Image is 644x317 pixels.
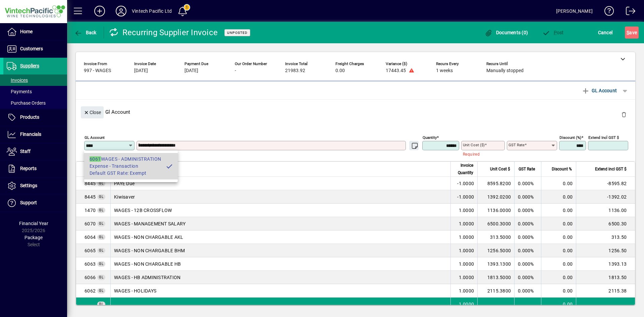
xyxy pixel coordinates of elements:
td: 1813.50 [576,271,635,284]
span: Financials [20,131,41,137]
a: Support [3,195,67,211]
app-page-header-button: Delete [616,111,632,117]
a: Payments [3,86,67,97]
div: Recurring Supplier Invoice [109,27,218,38]
span: GL [99,181,104,185]
td: -8595.82 [576,177,635,190]
span: WAGES - NON CHARGABLE AKL [85,234,96,241]
td: PAYE Due [110,177,450,190]
span: Package [24,235,43,240]
span: GL [99,302,104,306]
span: Extend incl GST $ [595,165,627,173]
td: 1.0000 [450,271,477,284]
app-page-header-button: Back [67,27,104,39]
td: 0.00 [541,284,576,298]
a: Reports [3,160,67,177]
span: Customers [20,46,43,51]
mat-label: Unit Cost ($) [463,143,485,147]
span: Invoice Quantity [455,162,473,176]
span: Financial Year [19,221,48,226]
span: Home [20,29,33,34]
mat-label: GST rate [508,143,525,147]
span: [DATE] [184,68,198,73]
a: Logout [621,1,636,23]
span: GL [99,208,104,212]
span: 17443.45 [386,68,406,73]
td: 0.000% [514,244,541,257]
button: Documents (0) [483,27,530,39]
td: 0.000% [514,230,541,244]
td: 0.000% [514,190,541,204]
span: GL [99,289,104,293]
span: Back [74,30,97,35]
a: Purchase Orders [3,97,67,109]
td: 1256.5000 [477,244,514,257]
td: 0.000% [514,204,541,217]
span: WAGES - NON CHARGABLE HB [85,261,96,267]
td: 0.00 [541,298,576,311]
td: 0.000% [514,257,541,271]
span: Staff [20,149,31,154]
td: 0.00 [541,177,576,190]
span: GL [99,222,104,225]
span: ave [627,27,637,38]
td: 1256.50 [576,244,635,257]
span: Products [20,114,39,120]
span: Support [20,200,37,205]
button: Save [625,27,639,39]
td: 1.0000 [450,217,477,230]
td: 1392.0200 [477,190,514,204]
td: 2115.38 [576,284,635,298]
td: 8595.8200 [477,177,514,190]
span: GL [99,249,104,252]
button: Post [540,27,566,39]
td: 0.00 [541,244,576,257]
a: Products [3,109,67,126]
td: 2115.3800 [477,284,514,298]
span: Manually stopped [486,68,524,73]
span: GST Rate [519,165,535,173]
a: Home [3,23,67,40]
td: 0.000% [514,284,541,298]
button: Back [72,27,98,39]
td: 1393.1300 [477,257,514,271]
td: 1.0000 [450,244,477,257]
td: 1.0000 [450,257,477,271]
span: Invoices [7,77,28,83]
span: 1 weeks [436,68,453,73]
td: -1392.02 [576,190,635,204]
td: 0.00 [541,217,576,230]
button: Delete [616,106,632,122]
td: 0.000% [514,217,541,230]
span: - [235,68,236,73]
td: 1136.00 [576,204,635,217]
td: 313.50 [576,230,635,244]
td: 1.0000 [450,204,477,217]
a: Knowledge Base [599,1,614,23]
td: 0.000% [514,177,541,190]
span: Payments [7,89,32,94]
mat-label: GL Account [85,135,105,140]
span: ost [542,30,564,35]
span: Item [85,165,93,173]
span: Description [115,165,135,173]
span: GL [99,275,104,279]
span: PAYE Due [85,180,96,187]
mat-label: Description [138,143,158,147]
td: 0.00 [541,190,576,204]
a: Settings [3,177,67,194]
td: 0.00 [541,271,576,284]
a: Customers [3,41,67,57]
span: 997 - WAGES [84,68,111,73]
span: GL [99,195,104,199]
td: Kiwisaver [110,190,450,204]
td: 6500.3000 [477,217,514,230]
span: 21983.92 [285,68,305,73]
span: Settings [20,183,37,188]
td: 313.5000 [477,230,514,244]
span: WAGES - MANAGEMENT SALARY [85,220,96,227]
td: -1.0000 [450,177,477,190]
td: 1.0000 [450,230,477,244]
button: Add [89,5,110,17]
div: Gl Account [76,100,635,124]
